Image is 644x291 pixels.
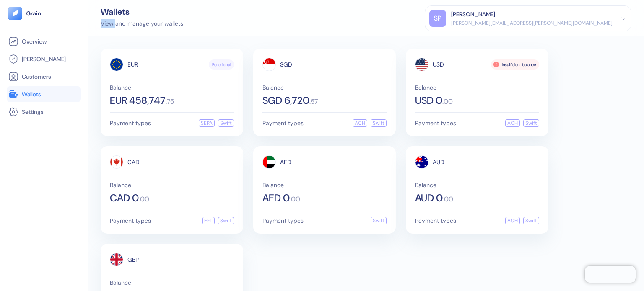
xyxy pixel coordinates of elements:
div: SP [429,10,446,27]
div: Swift [218,119,234,127]
div: [PERSON_NAME][EMAIL_ADDRESS][PERSON_NAME][DOMAIN_NAME] [451,19,613,27]
span: Balance [262,182,387,188]
span: Payment types [262,120,304,126]
span: Balance [415,182,539,188]
span: Payment types [415,218,456,224]
span: EUR 458,747 [110,95,166,106]
span: . 75 [166,98,174,105]
div: View and manage your wallets [101,19,183,28]
div: Swift [371,217,387,224]
span: Settings [22,108,44,116]
span: CAD 0 [110,193,139,203]
span: . 00 [443,196,453,203]
span: AED 0 [262,193,290,203]
span: AED [280,159,291,165]
span: Balance [110,182,234,188]
span: AUD 0 [415,193,443,203]
span: USD [433,62,444,67]
div: [PERSON_NAME] [451,10,495,19]
span: GBP [127,257,139,263]
span: Balance [110,85,234,90]
iframe: Chatra live chat [585,266,636,283]
a: [PERSON_NAME] [8,54,79,64]
span: Payment types [262,218,304,224]
span: Balance [415,85,539,90]
span: AUD [433,159,444,165]
a: Wallets [8,89,79,99]
span: Overview [22,37,47,46]
div: ACH [505,119,520,127]
span: . 00 [442,98,453,105]
span: Payment types [415,120,456,126]
div: Insufficient balance [491,59,539,70]
img: logo [26,10,42,16]
span: Functional [212,62,231,68]
span: . 00 [290,196,300,203]
span: CAD [127,159,140,165]
span: [PERSON_NAME] [22,55,66,63]
div: ACH [505,217,520,224]
a: Overview [8,36,79,46]
span: . 57 [309,98,318,105]
a: Customers [8,72,79,82]
div: ACH [353,119,367,127]
span: Balance [262,85,387,90]
div: Swift [218,217,234,224]
span: USD 0 [415,95,442,106]
span: Balance [110,280,234,286]
span: . 00 [139,196,149,203]
div: Swift [523,217,539,224]
span: EUR [127,62,138,67]
span: SGD 6,720 [262,95,309,106]
span: Customers [22,72,51,81]
div: Wallets [101,8,183,16]
span: Wallets [22,90,41,98]
span: Payment types [110,120,151,126]
div: Swift [371,119,387,127]
span: Payment types [110,218,151,224]
img: logo-tablet-V2.svg [8,7,22,20]
a: Settings [8,107,79,117]
div: SEPA [199,119,215,127]
div: EFT [202,217,215,224]
span: SGD [280,62,292,67]
div: Swift [523,119,539,127]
